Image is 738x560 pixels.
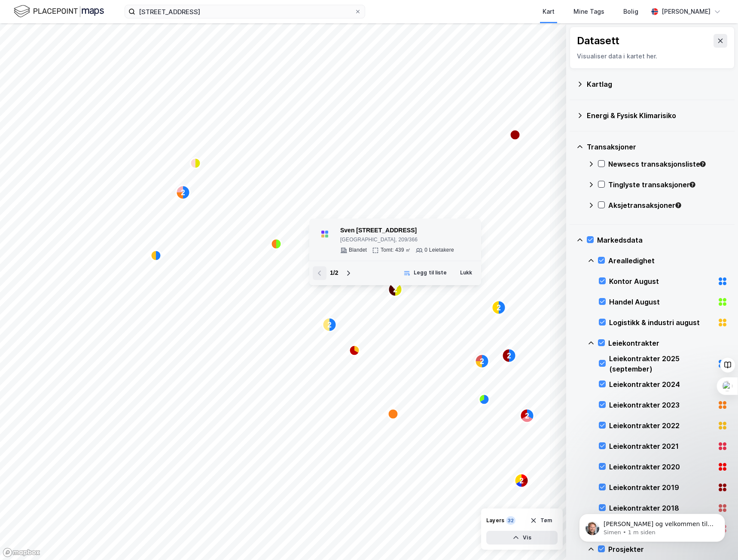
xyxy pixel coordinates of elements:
a: Mapbox homepage [3,548,40,557]
div: Leiekontrakter 2020 [609,462,714,472]
text: 2 [520,477,524,484]
div: Leiekontrakter 2022 [609,420,714,431]
div: Leiekontrakter [608,338,728,348]
div: Logistikk & industri august [609,317,714,328]
div: Map marker [510,130,520,140]
div: Kartlag [587,79,728,89]
div: 32 [506,516,515,525]
div: Tinglyste transaksjoner [608,180,728,190]
div: Map marker [479,394,489,405]
div: Map marker [388,409,398,419]
text: 2 [181,189,185,196]
div: 1 / 2 [330,268,338,278]
div: Kart [543,6,555,17]
text: 2 [393,286,397,293]
button: Tøm [525,514,558,527]
div: Tomt: 439 ㎡ [381,247,411,254]
div: Aksjetransaksjoner [608,200,728,210]
text: 2 [507,352,511,359]
div: Map marker [502,349,516,362]
div: Handel August [609,297,714,307]
div: 0 Leietakere [424,247,454,254]
button: Legg til liste [398,266,452,280]
div: Map marker [520,409,534,423]
div: Map marker [271,239,281,249]
div: Mine Tags [573,6,604,17]
div: Arealledighet [608,256,728,266]
div: Map marker [388,283,402,296]
div: Tooltip anchor [699,160,707,168]
div: Leiekontrakter 2021 [609,441,714,451]
div: Markedsdata [597,235,728,245]
div: Map marker [176,186,190,199]
div: Leiekontrakter 2024 [609,379,714,390]
img: logo.f888ab2527a4732fd821a326f86c7f29.svg [14,4,104,19]
div: Map marker [492,301,506,314]
div: Layers [486,517,504,524]
div: Newsecs transaksjonsliste [608,159,728,169]
text: 2 [525,412,529,420]
div: Leiekontrakter 2025 (september) [609,353,714,374]
iframe: Intercom notifications melding [566,496,738,556]
div: Map marker [190,158,201,168]
text: 2 [480,358,484,365]
div: [PERSON_NAME] [662,6,711,17]
div: Energi & Fysisk Klimarisiko [587,110,728,121]
div: Visualiser data i kartet her. [577,51,727,61]
div: [GEOGRAPHIC_DATA], 209/366 [340,237,454,243]
div: Map marker [515,474,528,487]
div: Transaksjoner [587,142,728,152]
text: 2 [497,304,501,311]
div: Bolig [623,6,638,17]
div: Sven [STREET_ADDRESS] [340,225,454,236]
button: Vis [486,531,558,545]
div: Leiekontrakter 2023 [609,400,714,410]
div: Map marker [475,354,489,368]
div: Kontor August [609,276,714,286]
div: Tooltip anchor [674,201,682,209]
div: Datasett [577,34,619,48]
text: 2 [328,321,332,329]
div: Map marker [151,250,161,261]
div: Blandet [349,247,367,254]
div: Tooltip anchor [689,181,696,189]
button: Lukk [454,266,478,280]
input: Søk på adresse, matrikkel, gårdeiere, leietakere eller personer [135,5,354,18]
div: Leiekontrakter 2019 [609,482,714,493]
div: Map marker [349,345,360,356]
div: Map marker [323,318,336,332]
